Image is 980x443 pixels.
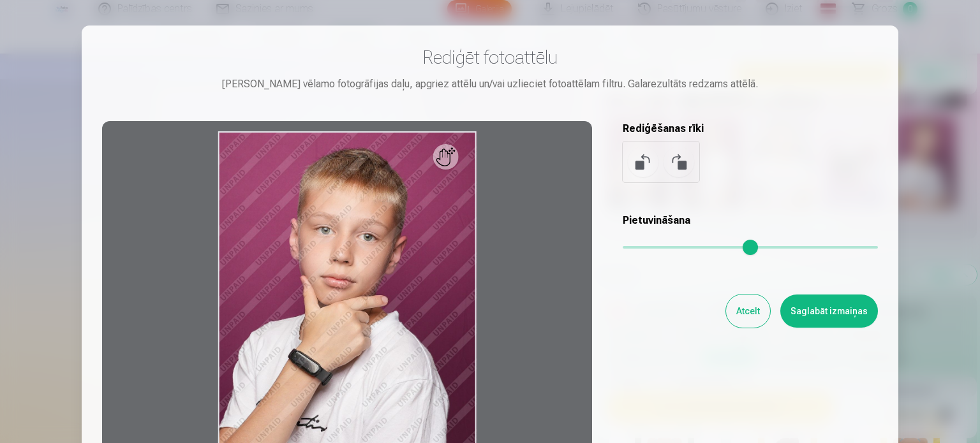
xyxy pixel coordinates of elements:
[780,294,878,328] button: Saglabāt izmaiņas
[102,46,878,69] h3: Rediģēt fotoattēlu
[726,294,770,328] button: Atcelt
[623,213,878,228] h5: Pietuvināšana
[102,76,878,92] div: [PERSON_NAME] vēlamo fotogrāfijas daļu, apgriez attēlu un/vai uzlieciet fotoattēlam filtru. Galar...
[623,121,878,136] h5: Rediģēšanas rīki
